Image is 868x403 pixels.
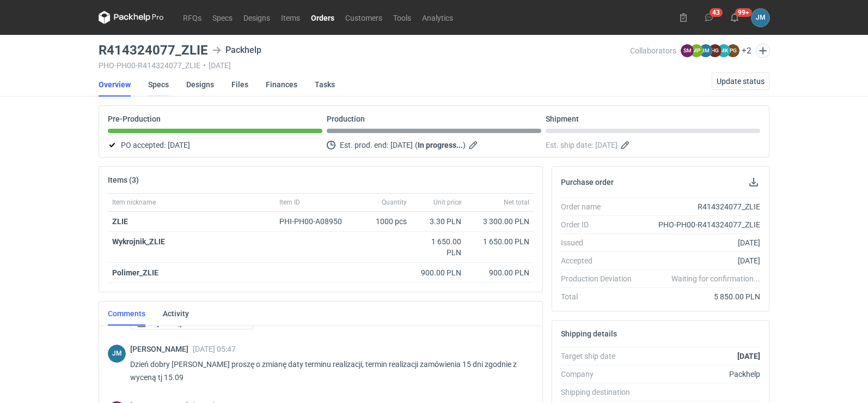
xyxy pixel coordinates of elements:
[546,115,579,123] p: Shipment
[357,212,411,232] div: 1000 pcs
[470,236,529,247] div: 1 650.00 PLN
[415,141,418,149] em: (
[186,73,214,97] a: Designs
[112,237,165,246] strong: Wykrojnik_ZLIE
[640,291,760,302] div: 5 850.00 PLN
[726,44,739,57] figcaption: PG
[671,273,760,284] em: Waiting for confirmation...
[717,77,765,85] span: Update status
[108,139,322,152] div: PO accepted:
[712,73,769,90] button: Update status
[415,216,461,227] div: 3.30 PLN
[561,351,640,362] div: Target ship date
[238,11,276,24] a: Designs
[561,219,640,230] div: Order ID
[747,176,760,189] button: Download PO
[203,61,206,70] span: •
[595,139,618,152] span: [DATE]
[99,73,131,97] a: Overview
[108,302,145,326] a: Comments
[388,11,417,24] a: Tools
[756,44,770,58] button: Edit collaborators
[99,61,630,70] div: PHO-PH00-R414324077_ZLIE [DATE]
[742,46,751,56] button: +2
[630,46,676,55] span: Collaborators
[99,44,208,57] h3: R414324077_ZLIE
[168,139,190,152] span: [DATE]
[163,302,189,326] a: Activity
[130,358,525,384] p: Dzień dobry [PERSON_NAME] proszę o zmianę daty terminu realizacji, termin realizacji zamówienia 1...
[708,44,722,57] figcaption: HG
[470,216,529,227] div: 3 300.00 PLN
[382,198,407,207] span: Quantity
[561,237,640,248] div: Issued
[108,345,126,363] div: Joanna Myślak
[231,73,248,97] a: Files
[463,141,466,149] em: )
[130,345,193,353] span: [PERSON_NAME]
[433,198,461,207] span: Unit price
[418,141,463,149] strong: In progress...
[417,11,459,24] a: Analytics
[279,198,300,207] span: Item ID
[699,44,712,57] figcaption: JM
[112,217,128,226] a: ZLIE
[390,139,413,152] span: [DATE]
[148,73,169,97] a: Specs
[212,44,261,57] div: Packhelp
[327,115,365,123] p: Production
[561,255,640,266] div: Accepted
[108,176,139,184] h2: Items (3)
[99,11,164,24] svg: Packhelp Pro
[620,139,633,152] button: Edit estimated shipping date
[279,216,352,227] div: PHI-PH00-A08950
[700,9,718,26] button: 43
[751,9,769,27] div: Joanna Myślak
[305,11,340,24] a: Orders
[266,73,297,97] a: Finances
[690,44,703,57] figcaption: MP
[561,369,640,380] div: Company
[717,44,730,57] figcaption: MK
[737,352,760,360] strong: [DATE]
[726,9,743,26] button: 99+
[108,115,161,123] p: Pre-Production
[640,255,760,266] div: [DATE]
[193,345,236,353] span: [DATE] 05:47
[207,11,238,24] a: Specs
[468,139,481,152] button: Edit estimated production end date
[108,345,126,363] figcaption: JM
[504,198,529,207] span: Net total
[681,44,694,57] figcaption: SM
[751,9,769,27] button: JM
[561,291,640,302] div: Total
[640,201,760,212] div: R414324077_ZLIE
[640,237,760,248] div: [DATE]
[112,198,156,207] span: Item nickname
[470,267,529,278] div: 900.00 PLN
[561,178,614,187] h2: Purchase order
[561,329,617,338] h2: Shipping details
[640,369,760,380] div: Packhelp
[561,387,640,398] div: Shipping destination
[178,11,207,24] a: RFQs
[546,139,760,152] div: Est. ship date:
[640,219,760,230] div: PHO-PH00-R414324077_ZLIE
[315,73,335,97] a: Tasks
[276,11,305,24] a: Items
[415,267,461,278] div: 900.00 PLN
[327,139,541,152] div: Est. prod. end:
[340,11,388,24] a: Customers
[415,236,461,258] div: 1 650.00 PLN
[561,201,640,212] div: Order name
[112,268,158,277] strong: Polimer_ZLIE
[561,273,640,284] div: Production Deviation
